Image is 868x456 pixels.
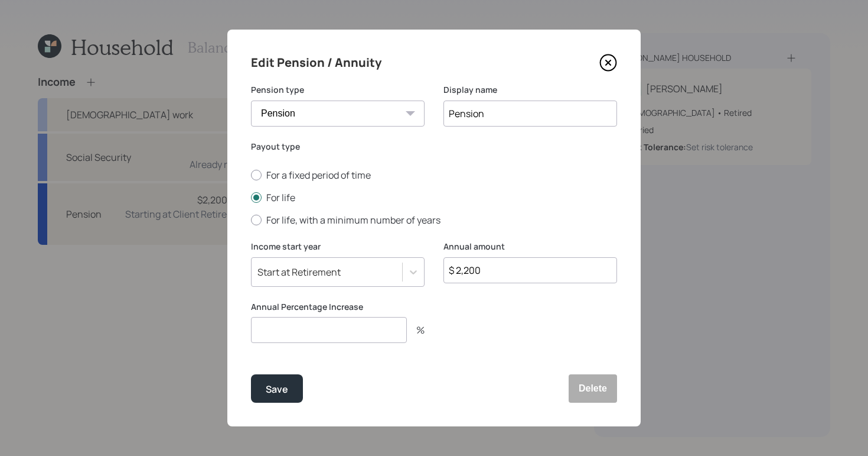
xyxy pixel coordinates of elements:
[251,241,425,253] label: Income start year
[251,84,425,96] label: Pension type
[251,169,617,182] label: For a fixed period of time
[443,84,617,96] label: Display name
[251,301,425,313] label: Annual Percentage Increase
[407,325,425,335] div: %
[251,53,381,72] h4: Edit Pension / Annuity
[251,191,617,204] label: For life
[266,381,288,397] div: Save
[569,374,617,403] button: Delete
[251,141,617,153] label: Payout type
[257,266,341,279] div: Start at Retirement
[251,374,303,403] button: Save
[251,214,617,227] label: For life, with a minimum number of years
[443,241,617,253] label: Annual amount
